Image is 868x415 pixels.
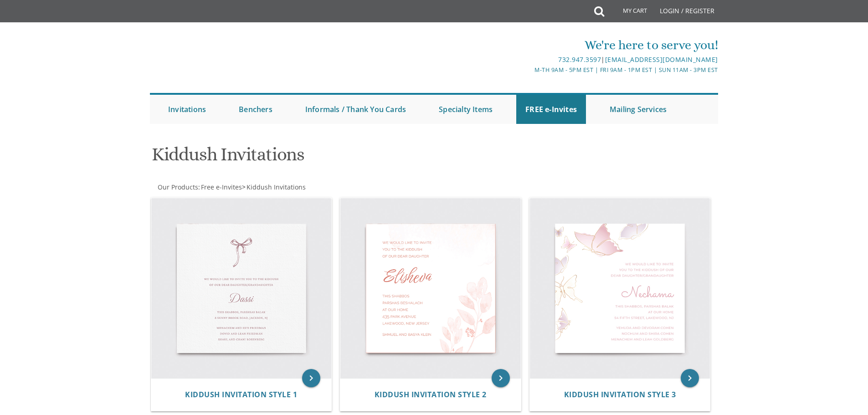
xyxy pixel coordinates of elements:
a: My Cart [603,1,653,24]
a: keyboard_arrow_right [681,369,699,387]
a: Informals / Thank You Cards [296,95,415,124]
img: Kiddush Invitation Style 3 [530,198,710,379]
span: Kiddush Invitation Style 3 [564,389,676,400]
a: Benchers [230,95,282,124]
a: 732.947.3597 [558,55,601,64]
div: | [340,54,718,65]
h1: Kiddush Invitations [152,144,524,171]
a: keyboard_arrow_right [492,369,510,387]
span: Free e-Invites [201,183,242,191]
div: M-Th 9am - 5pm EST | Fri 9am - 1pm EST | Sun 11am - 3pm EST [340,65,718,75]
a: Free e-Invites [200,183,242,191]
a: [EMAIL_ADDRESS][DOMAIN_NAME] [605,55,718,64]
a: Invitations [159,95,215,124]
a: Kiddush Invitations [246,183,306,191]
img: Kiddush Invitation Style 2 [340,198,521,379]
span: > [242,183,306,191]
a: Kiddush Invitation Style 3 [564,390,676,399]
a: Kiddush Invitation Style 1 [185,390,297,399]
a: keyboard_arrow_right [302,369,320,387]
a: Mailing Services [601,95,676,124]
span: Kiddush Invitations [247,183,306,191]
span: Kiddush Invitation Style 2 [375,389,487,400]
a: FREE e-Invites [516,95,586,124]
a: Kiddush Invitation Style 2 [375,390,487,399]
div: : [150,183,434,192]
div: We're here to serve you! [340,36,718,54]
span: Kiddush Invitation Style 1 [185,389,297,400]
a: Our Products [157,183,198,191]
a: Specialty Items [430,95,502,124]
img: Kiddush Invitation Style 1 [151,198,332,379]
